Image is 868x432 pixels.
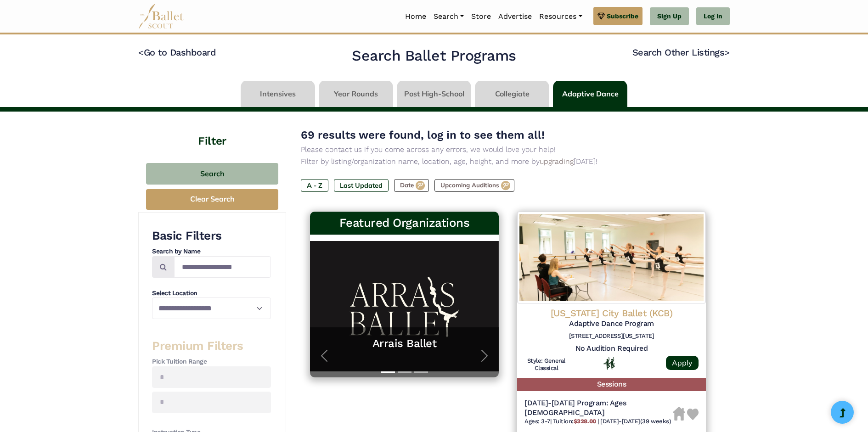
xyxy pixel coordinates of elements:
[666,356,699,370] a: Apply
[603,357,615,369] img: In Person
[152,247,271,256] h4: Search by Name
[334,179,389,192] label: Last Updated
[138,112,286,149] h4: Filter
[540,157,574,166] a: upgrading
[593,7,643,25] a: Subscribe
[398,367,411,377] button: Slide 2
[574,418,596,425] b: $328.00
[174,256,271,278] input: Search by names...
[317,215,491,231] h3: Featured Organizations
[301,156,715,168] p: Filter by listing/organization name, location, age, height, and more by [DATE]!
[524,307,699,319] h4: [US_STATE] City Ballet (KCB)
[696,7,730,26] a: Log In
[551,81,629,107] li: Adaptive Dance
[319,337,490,351] a: Arrais Ballet
[524,357,568,373] h6: Style: General Classical
[597,11,605,21] img: gem.svg
[301,129,545,141] span: 69 results were found, log in to see them all!
[317,81,395,107] li: Year Rounds
[301,179,328,192] label: A - Z
[524,344,699,353] h5: No Audition Required
[524,418,550,425] span: Ages: 3-7
[517,212,706,303] img: Logo
[146,189,278,210] button: Clear Search
[600,418,671,425] span: [DATE]-[DATE] (39 weeks)
[553,418,597,425] span: Tuition:
[632,47,730,58] a: Search Other Listings>
[524,332,699,340] h6: [STREET_ADDRESS][US_STATE]
[152,338,271,354] h3: Premium Filters
[524,398,673,418] h5: [DATE]-[DATE] Program: Ages [DEMOGRAPHIC_DATA]
[395,81,473,107] li: Post High-School
[138,47,216,58] a: <Go to Dashboard
[239,81,317,107] li: Intensives
[394,179,429,192] label: Date
[495,7,535,26] a: Advertise
[607,11,638,21] span: Subscribe
[414,367,428,377] button: Slide 3
[673,407,685,421] img: Housing Unavailable
[650,7,689,26] a: Sign Up
[468,7,495,26] a: Store
[724,46,730,58] code: >
[138,46,144,58] code: <
[152,357,271,366] h4: Pick Tuition Range
[152,228,271,244] h3: Basic Filters
[473,81,551,107] li: Collegiate
[517,378,706,391] h5: Sessions
[152,289,271,298] h4: Select Location
[524,319,699,329] h5: Adaptive Dance Program
[381,367,395,377] button: Slide 1
[434,179,514,192] label: Upcoming Auditions
[146,163,278,185] button: Search
[301,144,715,156] p: Please contact us if you come across any errors, we would love your help!
[352,46,516,66] h2: Search Ballet Programs
[430,7,468,26] a: Search
[687,409,699,420] img: Heart
[535,7,586,26] a: Resources
[524,418,673,426] h6: | |
[401,7,430,26] a: Home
